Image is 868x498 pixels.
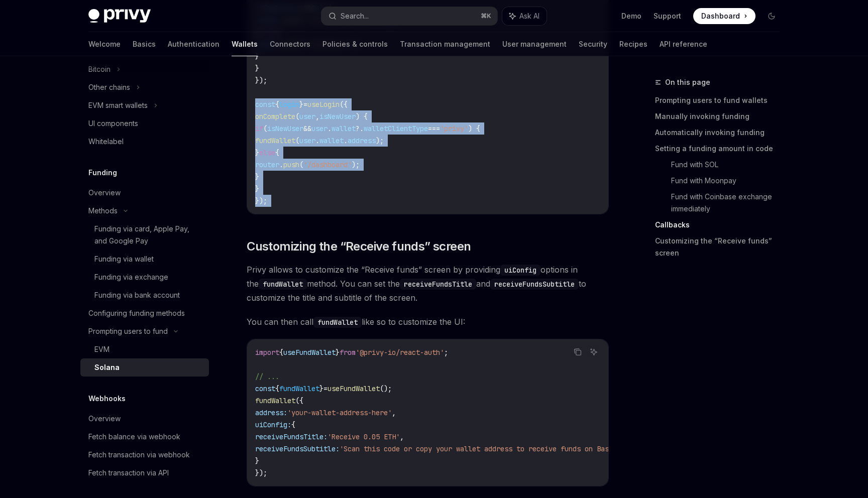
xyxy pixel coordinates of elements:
[270,32,310,56] a: Connectors
[255,76,267,85] span: });
[80,358,209,377] a: Solana
[247,263,609,305] span: Privy allows to customize the “Receive funds” screen by providing options in the method. You can ...
[364,124,428,133] span: walletClientType
[88,449,190,461] div: Fetch transaction via webhook
[313,317,362,328] code: fundWallet
[255,372,279,381] span: // ...
[392,408,396,417] span: ,
[665,76,710,88] span: On this page
[88,136,124,148] div: Whitelabel
[579,32,607,56] a: Security
[571,345,584,358] button: Copy the contents from the code block
[263,124,267,133] span: (
[279,348,283,357] span: {
[693,8,755,24] a: Dashboard
[328,384,380,393] span: useFundWallet
[655,108,788,125] a: Manually invoking funding
[340,100,348,109] span: ({
[283,348,336,357] span: useFundWallet
[655,217,788,233] a: Callbacks
[255,148,259,157] span: }
[319,112,356,121] span: isNewUser
[255,160,279,169] span: router
[764,8,780,24] button: Toggle dark mode
[94,289,180,301] div: Funding via bank account
[400,279,476,290] code: receiveFundsTitle
[440,124,468,133] span: 'privy'
[291,420,295,429] span: {
[279,100,299,109] span: login
[88,431,180,443] div: Fetch balance via webhook
[247,238,471,255] span: Customizing the “Receive funds” screen
[303,100,307,109] span: =
[303,160,352,169] span: '/dashboard'
[490,279,579,290] code: receiveFundsSubtitle
[319,136,344,145] span: wallet
[255,112,295,121] span: onComplete
[295,136,299,145] span: (
[80,133,209,151] a: Whitelabel
[356,112,368,121] span: ) {
[671,173,788,189] a: Fund with Moonpay
[519,11,539,21] span: Ask AI
[80,446,209,464] a: Fetch transaction via webhook
[80,464,209,482] a: Fetch transaction via API
[356,124,364,133] span: ?.
[502,32,567,56] a: User management
[94,343,110,355] div: EVM
[660,32,707,56] a: API reference
[332,124,356,133] span: wallet
[80,268,209,286] a: Funding via exchange
[299,160,303,169] span: (
[80,286,209,304] a: Funding via bank account
[655,233,788,261] a: Customizing the “Receive funds” screen
[259,148,275,157] span: else
[315,112,319,121] span: ,
[255,172,259,181] span: }
[671,157,788,173] a: Fund with SOL
[400,432,404,441] span: ,
[283,160,299,169] span: push
[299,100,303,109] span: }
[701,11,740,21] span: Dashboard
[88,81,130,93] div: Other chains
[352,160,360,169] span: );
[654,11,681,21] a: Support
[80,220,209,250] a: Funding via card, Apple Pay, and Google Pay
[481,12,491,20] span: ⌘ K
[619,32,647,56] a: Recipes
[502,7,547,25] button: Ask AI
[255,408,287,417] span: address:
[319,384,323,393] span: }
[671,189,788,217] a: Fund with Coinbase exchange immediately
[88,307,185,319] div: Configuring funding methods
[88,205,118,217] div: Methods
[255,468,267,477] span: });
[655,92,788,108] a: Prompting users to fund wallets
[88,393,126,405] h5: Webhooks
[255,396,295,405] span: fundWallet
[279,160,283,169] span: .
[80,304,209,322] a: Configuring funding methods
[80,184,209,202] a: Overview
[255,136,295,145] span: fundWallet
[88,413,121,425] div: Overview
[621,11,641,21] a: Demo
[444,348,448,357] span: ;
[255,444,340,453] span: receiveFundsSubtitle:
[275,384,279,393] span: {
[303,124,311,133] span: &&
[88,9,151,23] img: dark logo
[500,265,540,276] code: uiConfig
[380,384,392,393] span: ();
[275,100,279,109] span: {
[356,348,444,357] span: '@privy-io/react-auth'
[340,348,356,357] span: from
[279,384,319,393] span: fundWallet
[88,32,121,56] a: Welcome
[321,7,497,25] button: Search...⌘K
[255,196,267,205] span: });
[80,340,209,358] a: EVM
[259,279,307,290] code: fundWallet
[340,444,621,453] span: 'Scan this code or copy your wallet address to receive funds on Base.'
